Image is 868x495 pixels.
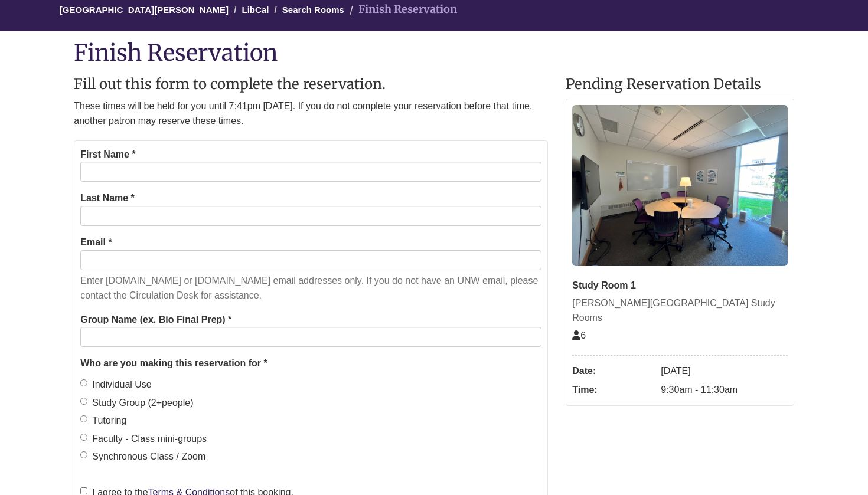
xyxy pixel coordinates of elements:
label: First Name * [80,147,135,162]
label: Group Name (ex. Bio Final Prep) * [80,312,231,327]
input: Faculty - Class mini-groups [80,434,87,441]
label: Tutoring [80,413,126,428]
a: Search Rooms [282,5,344,15]
label: Synchronous Class / Zoom [80,449,205,464]
label: Individual Use [80,377,152,392]
label: Study Group (2+people) [80,395,193,411]
legend: Who are you making this reservation for * [80,356,541,371]
h2: Pending Reservation Details [566,77,794,92]
dt: Time: [572,381,655,399]
dt: Date: [572,362,655,381]
h2: Fill out this form to complete the reservation. [74,77,548,92]
p: These times will be held for you until 7:41pm [DATE]. If you do not complete your reservation bef... [74,99,548,129]
input: Individual Use [80,379,87,386]
li: Finish Reservation [347,1,457,18]
input: Synchronous Class / Zoom [80,451,87,458]
dd: [DATE] [661,362,788,381]
input: Tutoring [80,415,87,422]
label: Last Name * [80,191,135,206]
dd: 9:30am - 11:30am [661,381,788,399]
label: Email * [80,235,112,250]
div: Study Room 1 [572,278,788,293]
span: The capacity of this space [572,330,586,340]
div: [PERSON_NAME][GEOGRAPHIC_DATA] Study Rooms [572,296,788,326]
h1: Finish Reservation [74,40,794,65]
a: [GEOGRAPHIC_DATA][PERSON_NAME] [60,5,229,15]
a: LibCal [242,5,269,15]
img: Study Room 1 [572,105,788,266]
input: Study Group (2+people) [80,398,87,405]
label: Faculty - Class mini-groups [80,431,207,447]
input: I agree to theTerms & Conditionsof this booking. [80,487,87,494]
p: Enter [DOMAIN_NAME] or [DOMAIN_NAME] email addresses only. If you do not have an UNW email, pleas... [80,273,541,303]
